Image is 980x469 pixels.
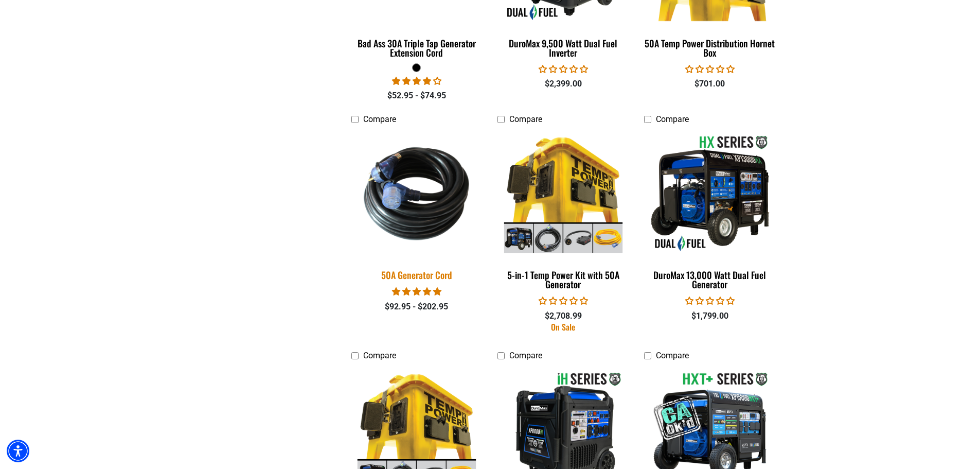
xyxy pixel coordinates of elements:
a: 50A Generator Cord 50A Generator Cord [351,129,483,286]
a: DuroMax 13,000 Watt Dual Fuel Generator DuroMax 13,000 Watt Dual Fuel Generator [644,129,775,295]
div: On Sale [497,323,629,331]
img: 50A Generator Cord [345,128,489,259]
div: Accessibility Menu [7,440,29,462]
span: 0.00 stars [685,296,735,306]
span: Compare [509,351,542,360]
span: Compare [656,114,689,124]
div: 50A Temp Power Distribution Hornet Box [644,39,775,57]
div: 50A Generator Cord [351,270,483,280]
span: Compare [363,351,396,360]
span: 5.00 stars [392,287,441,297]
div: $2,399.00 [497,78,629,90]
span: 0.00 stars [539,64,588,74]
div: $52.95 - $74.95 [351,90,483,102]
div: $701.00 [644,78,775,90]
div: $1,799.00 [644,310,775,322]
img: DuroMax 13,000 Watt Dual Fuel Generator [645,134,775,253]
span: Compare [509,114,542,124]
span: 0.00 stars [539,296,588,306]
div: 5-in-1 Temp Power Kit with 50A Generator [497,270,629,289]
div: DuroMax 9,500 Watt Dual Fuel Inverter [497,39,629,57]
span: 0.00 stars [685,64,735,74]
span: Compare [363,114,396,124]
div: Bad Ass 30A Triple Tap Generator Extension Cord [351,39,483,57]
a: 5-in-1 Temp Power Kit with 50A Generator 5-in-1 Temp Power Kit with 50A Generator [497,129,629,295]
img: 5-in-1 Temp Power Kit with 50A Generator [498,134,628,253]
span: 4.00 stars [392,76,441,86]
div: DuroMax 13,000 Watt Dual Fuel Generator [644,270,775,289]
span: Compare [656,351,689,360]
div: $92.95 - $202.95 [351,301,483,313]
div: $2,708.99 [497,310,629,322]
